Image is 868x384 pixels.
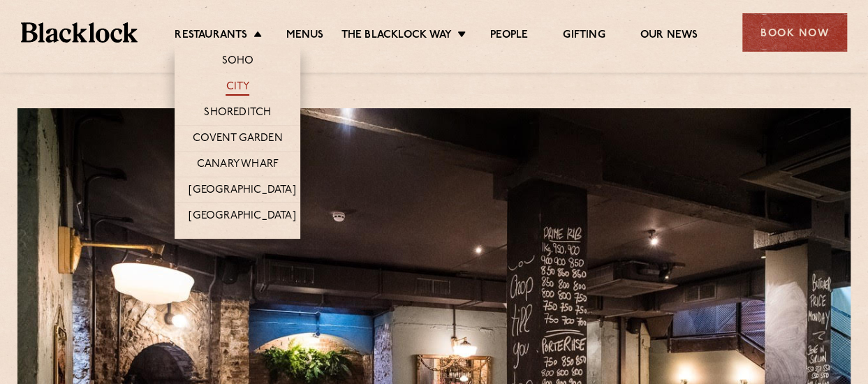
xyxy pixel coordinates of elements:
[175,29,247,44] a: Restaurants
[563,29,605,44] a: Gifting
[221,54,253,70] a: Soho
[226,80,249,96] a: City
[490,29,528,44] a: People
[189,209,295,225] a: [GEOGRAPHIC_DATA]
[640,29,698,44] a: Our News
[204,106,271,121] a: Shoreditch
[21,22,138,42] img: BL_Textured_Logo-footer-cropped.svg
[742,13,847,52] div: Book Now
[341,29,452,44] a: The Blacklock Way
[193,132,283,147] a: Covent Garden
[286,29,324,44] a: Menus
[189,184,295,199] a: [GEOGRAPHIC_DATA]
[197,158,279,173] a: Canary Wharf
